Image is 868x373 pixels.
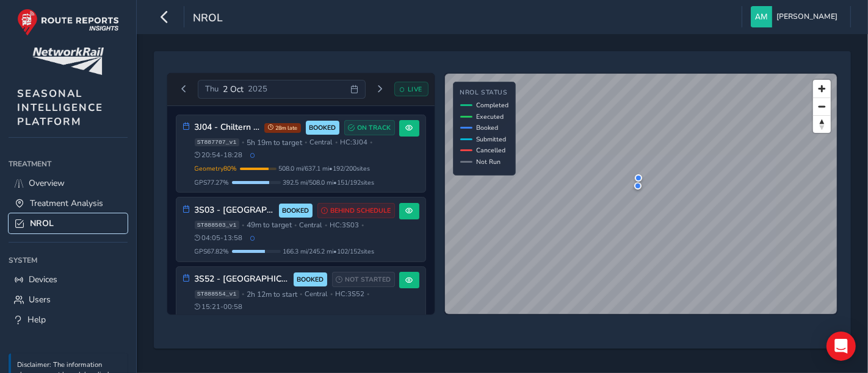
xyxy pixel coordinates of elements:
span: Central [305,290,327,299]
span: 508.0 mi / 637.1 mi • 192 / 200 sites [279,164,371,173]
img: rr logo [17,9,119,36]
span: BEHIND SCHEDULE [330,206,391,216]
h3: 3S52 - [GEOGRAPHIC_DATA] [195,274,289,285]
button: Zoom out [813,98,831,115]
span: • [335,139,338,146]
span: • [361,222,364,229]
button: Zoom in [813,80,831,98]
span: ST888554_v1 [195,290,239,299]
span: Cancelled [477,146,506,155]
span: [PERSON_NAME] [776,6,837,27]
img: diamond-layout [751,6,772,27]
span: HC: 3S03 [330,221,359,230]
span: 2h 12m to start [247,290,297,299]
span: • [370,139,372,146]
a: Devices [9,269,128,290]
span: BOOKED [309,123,336,133]
span: Central [309,138,332,147]
a: Overview [9,173,128,193]
span: 2 Oct [223,83,244,95]
span: • [242,222,244,229]
span: NROL [30,218,54,229]
a: Help [9,310,128,330]
button: [PERSON_NAME] [751,6,842,27]
div: Treatment [9,155,128,173]
span: • [325,222,327,229]
span: NOT STARTED [345,275,391,285]
h3: 3S03 - [GEOGRAPHIC_DATA] (2025) [195,205,275,216]
span: LIVE [408,85,422,94]
h4: NROL Status [460,89,509,97]
span: Completed [477,101,509,110]
span: ON TRACK [357,123,391,133]
span: NROL [193,10,223,27]
span: 166.3 mi / 245.2 mi • 102 / 152 sites [283,247,375,256]
span: ST887707_v1 [195,138,239,147]
span: 49m to target [247,220,292,230]
span: • [294,222,297,229]
span: • [242,139,244,146]
span: 5h 19m to target [247,138,302,147]
span: Submitted [477,135,507,144]
span: HC: 3J04 [340,138,367,147]
a: Users [9,290,128,310]
canvas: Map [445,74,837,315]
button: Previous day [174,82,194,97]
a: NROL [9,213,128,233]
span: Geometry 80 % [195,164,237,173]
span: Booked [477,123,499,132]
span: 392.5 mi / 508.0 mi • 151 / 192 sites [283,178,375,187]
span: BOOKED [297,275,324,285]
span: • [305,139,307,146]
span: BOOKED [282,206,309,216]
span: Overview [29,177,65,189]
span: Devices [29,274,57,285]
span: Executed [477,112,504,121]
span: 2025 [248,83,267,94]
span: • [367,291,369,297]
span: HC: 3S52 [335,290,364,299]
h3: 3J04 - Chiltern Lines (2025) [195,123,260,133]
img: customer logo [32,48,104,75]
a: Treatment Analysis [9,193,128,213]
span: Thu [205,83,219,94]
span: SEASONAL INTELLIGENCE PLATFORM [17,87,103,129]
span: • [330,291,333,297]
span: 28m late [264,123,301,133]
span: Help [27,314,46,325]
button: Next day [370,82,390,97]
span: GPS 67.82 % [195,247,230,256]
button: Reset bearing to north [813,115,831,133]
span: 20:54 - 18:28 [195,151,243,160]
span: 15:21 - 00:58 [195,302,243,311]
span: • [242,291,244,297]
div: System [9,251,128,269]
span: Not Run [477,157,501,166]
span: Central [299,221,322,230]
span: Treatment Analysis [30,197,103,209]
span: • [300,291,302,297]
span: Users [29,294,51,305]
span: ST888503_v1 [195,221,239,229]
span: 04:05 - 13:58 [195,233,243,243]
div: Open Intercom Messenger [826,332,856,361]
span: GPS 77.27 % [195,178,230,187]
